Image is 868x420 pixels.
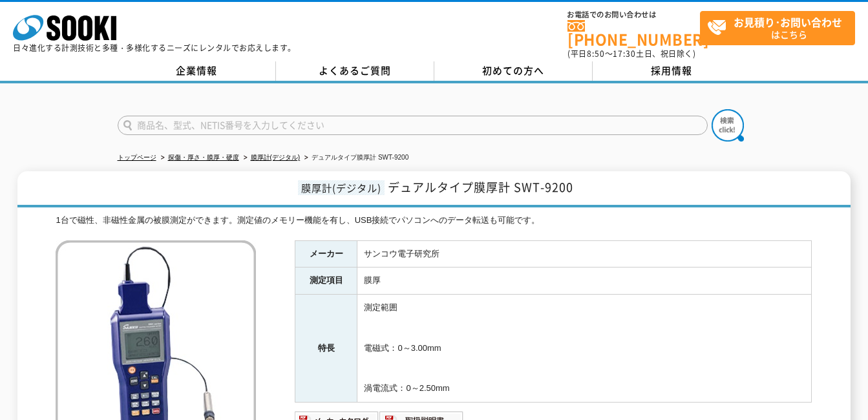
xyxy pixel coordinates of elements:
[168,154,239,161] a: 探傷・厚さ・膜厚・硬度
[567,11,700,19] span: お電話でのお問い合わせは
[251,154,301,161] a: 膜厚計(デジタル)
[734,14,842,30] strong: お見積り･お問い合わせ
[302,151,408,165] li: デュアルタイプ膜厚計 SWT-9200
[118,116,708,135] input: 商品名、型式、NETIS番号を入力してください
[482,63,544,78] span: 初めての方へ
[707,12,854,44] span: はこちら
[712,109,744,142] img: btn_search.png
[388,178,573,196] span: デュアルタイプ膜厚計 SWT-9200
[593,61,751,81] a: 採用情報
[700,11,855,45] a: お見積り･お問い合わせはこちら
[357,240,812,268] td: サンコウ電子研究所
[118,154,156,161] a: トップページ
[295,240,357,268] th: メーカー
[567,48,695,59] span: (平日 ～ 土日、祝日除く)
[434,61,593,81] a: 初めての方へ
[298,180,385,195] span: 膜厚計(デジタル)
[295,295,357,403] th: 特長
[276,61,434,81] a: よくあるご質問
[56,214,812,227] div: 1台で磁性、非磁性金属の被膜測定ができます。測定値のメモリー機能を有し、USB接続でパソコンへのデータ転送も可能です。
[295,268,357,295] th: 測定項目
[357,295,812,403] td: 測定範囲 電磁式：0～3.00mm 渦電流式：0～2.50mm
[587,48,605,59] span: 8:50
[567,20,700,47] a: [PHONE_NUMBER]
[357,268,812,295] td: 膜厚
[613,48,636,59] span: 17:30
[13,44,296,52] p: 日々進化する計測技術と多種・多様化するニーズにレンタルでお応えします。
[118,61,276,81] a: 企業情報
